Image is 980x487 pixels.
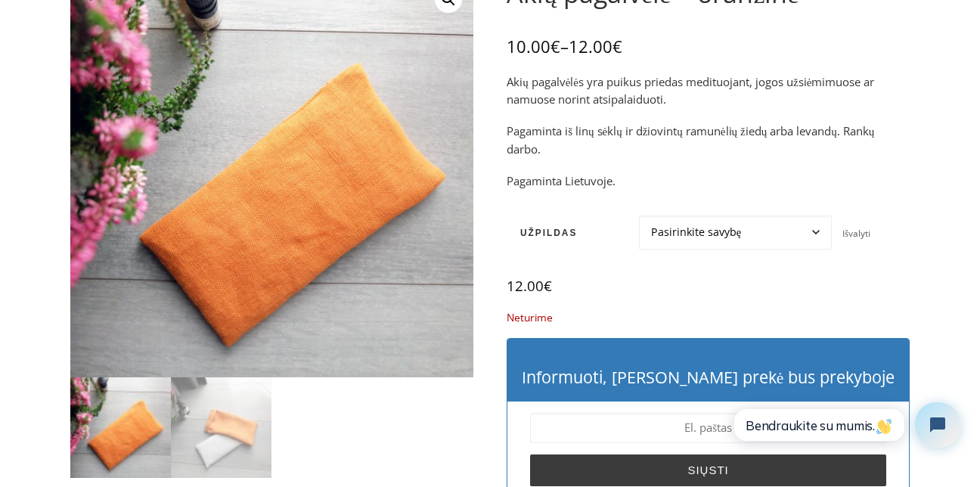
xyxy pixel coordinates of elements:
bdi: 10.00 [507,35,560,57]
p: Pagaminta iš linų sėklų ir džiovintų ramunėlių žiedų arba levandų. Rankų darbo. [507,123,910,158]
a: Clear options [842,226,870,238]
span: € [544,276,552,295]
h4: Informuoti, [PERSON_NAME] prekė bus prekyboje [519,367,898,387]
input: El. paštas [530,413,886,443]
p: – [507,33,910,59]
bdi: 12.00 [569,35,622,57]
img: akiu pagalvele [70,377,171,478]
p: Akių pagalvėlės yra puikus priedas medituojant, jogos užsiėmimuose ar namuose norint atsipalaiduoti. [507,73,910,109]
iframe: Tidio Chat [716,389,973,461]
p: Pagaminta Lietuvoje. [507,172,910,190]
p: Neturime [507,309,910,325]
img: akiu pagalvele [171,377,271,478]
span: € [612,35,622,57]
span: € [550,35,560,57]
label: Užpildas [520,222,577,244]
bdi: 12.00 [507,276,552,295]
